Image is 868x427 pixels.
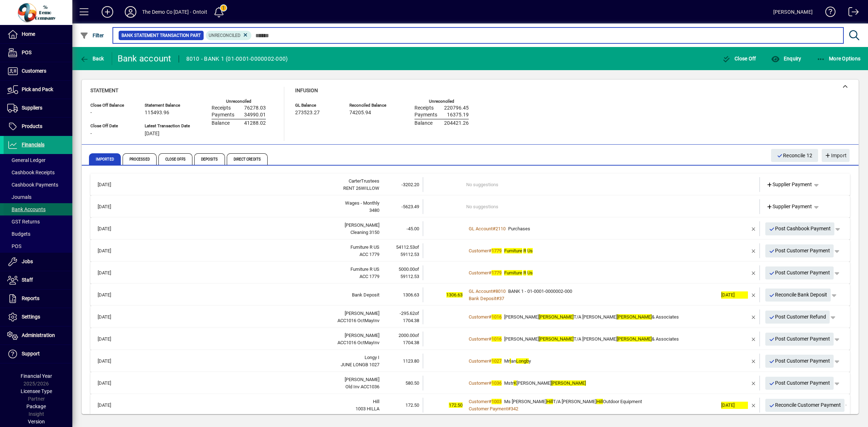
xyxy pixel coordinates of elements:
a: Cashbook Payments [4,179,72,191]
em: [PERSON_NAME] [617,314,652,320]
span: 1306.63 [403,292,419,298]
span: Post Customer Payment [769,245,830,257]
em: Hill [546,399,553,404]
span: # [508,406,511,411]
a: GST Returns [4,215,72,228]
span: Settings [22,314,40,320]
em: R [523,270,526,276]
span: 37 [499,296,504,301]
a: Customer Payment#342 [466,405,521,413]
em: 1027 [492,358,502,364]
button: Remove [748,377,759,389]
em: I [510,358,511,364]
td: [DATE] [94,221,128,236]
span: Receipts [414,105,434,111]
div: Cleaning 3150 [128,229,379,236]
div: Rogers K [128,376,379,383]
a: Reports [4,290,72,308]
button: Post Cashbook Payment [765,222,835,235]
em: Hill [596,399,603,404]
div: Bank Deposit [128,291,379,299]
a: Supplier Payment [763,178,815,191]
a: Settings [4,308,72,326]
a: Knowledge Base [820,1,836,25]
mat-expansion-panel-header: [DATE][PERSON_NAME]Cleaning 3150-45.00GL Account#2110PurchasesPost Cashbook Payment [90,218,850,240]
mat-chip: Reconciliation Status: Unreconciled [206,31,252,40]
a: Home [4,25,72,43]
span: Customer [469,380,489,386]
button: Remove [748,245,759,257]
span: Receipts [212,105,231,111]
span: 16375.19 [447,112,469,118]
button: Add [96,5,119,18]
span: # [489,399,492,404]
span: Staff [22,277,33,283]
div: CarterTrustees [128,178,379,185]
em: [PERSON_NAME] [551,380,586,386]
div: JUNE LONGB 1027 [128,361,379,368]
span: # [493,226,495,231]
a: Customer#1027 [466,357,504,365]
div: 1003 HILLA [128,405,379,413]
td: [DATE] [94,309,128,324]
div: RENT 26WILLOW [128,185,379,192]
a: Suppliers [4,99,72,117]
span: Statement Balance [145,103,190,108]
em: Furniture [504,248,522,253]
span: # [489,336,492,342]
span: Deposits [194,153,225,165]
div: Jo Smith [128,222,379,229]
span: Licensee Type [21,388,52,394]
span: - [90,110,92,116]
em: 1003 [492,399,502,404]
span: of 59112.53 [400,266,419,279]
span: 172.50 [405,402,419,408]
span: Close Off Date [90,124,134,128]
span: Processed [123,153,157,165]
span: Purchases [508,226,530,231]
div: Bank account [118,53,171,64]
a: Customer#1779 [466,269,504,277]
span: Cashbook Payments [7,182,58,188]
button: Remove [748,223,759,235]
em: R [523,248,526,253]
button: Remove [748,289,759,301]
span: # [489,270,492,276]
div: Georgison [128,310,379,317]
span: Version [28,419,45,424]
span: Balance [414,120,433,126]
button: Remove [748,311,759,323]
span: 74205.94 [349,110,371,116]
a: GL Account#8010 [466,287,508,295]
label: Unreconciled [429,99,454,104]
em: 1016 [492,314,502,320]
a: Supplier Payment [763,200,815,213]
div: Longy I [128,354,379,361]
span: -45.00 [407,226,419,231]
div: Wages Monthly [128,200,379,207]
span: 8010 [495,289,506,294]
div: [DATE] [721,291,748,299]
mat-expansion-panel-header: [DATE]Furniture R USACC 17795000.00of 59112.53Customer#1779Furniture R UsPost Customer Payment [90,262,850,284]
div: The Demo Co [DATE] - Ontoit [142,6,207,18]
mat-expansion-panel-header: [DATE]Longy IJUNE LONGB 10271123.80Customer#1027MrIanLongbyPost Customer Payment [90,350,850,372]
span: Administration [22,332,55,338]
em: Longb [516,358,529,364]
span: Mstr [PERSON_NAME] [504,380,586,386]
span: Ms [PERSON_NAME] T/A [PERSON_NAME] Outdoor Equipment [504,399,642,404]
em: 1779 [492,248,502,253]
a: General Ledger [4,154,72,166]
div: ACC 1779 [128,273,379,280]
span: # [489,314,492,320]
span: Unreconciled [209,33,241,38]
span: Filter [80,33,104,38]
button: Post Customer Payment [765,266,834,279]
button: Reconcile 12 [771,149,818,162]
mat-expansion-panel-header: [DATE]Wages - Monthly3480-5623.49No suggestionsSupplier Payment [90,196,850,218]
em: [PERSON_NAME] [617,336,652,342]
span: Customers [22,68,46,74]
td: [DATE] [94,376,128,390]
span: Package [26,403,46,409]
span: 220796.45 [444,105,469,111]
span: Latest Transaction Date [145,124,190,128]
